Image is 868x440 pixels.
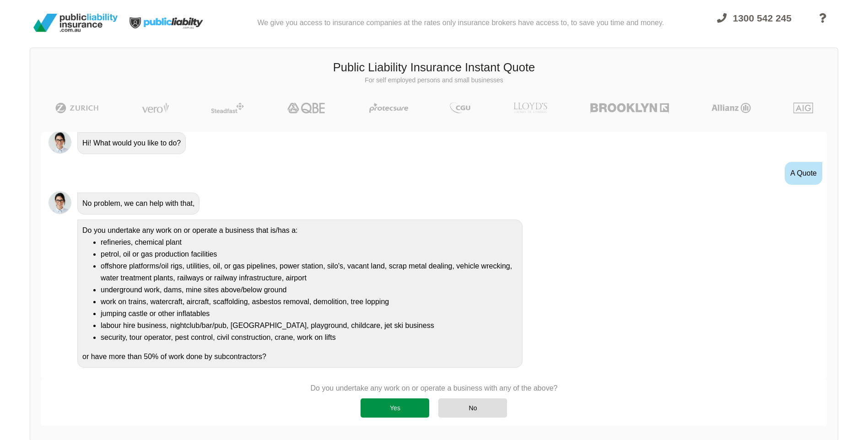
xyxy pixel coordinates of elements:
[101,320,518,332] li: labour hire business, nightclub/bar/pub, [GEOGRAPHIC_DATA], playground, childcare, jet ski business
[587,102,672,113] img: Brooklyn | Public Liability Insurance
[446,102,474,113] img: CGU | Public Liability Insurance
[790,102,817,113] img: AIG | Public Liability Insurance
[77,132,186,154] div: Hi! What would you like to do?
[361,398,429,418] div: Yes
[101,236,518,248] li: refineries, chemical plant
[101,248,518,260] li: petrol, oil or gas production facilities
[37,76,831,85] p: For self employed persons and small businesses
[77,220,523,368] div: Do you undertake any work on or operate a business that is/has a: or have more than 50% of work d...
[508,102,552,113] img: LLOYD's | Public Liability Insurance
[438,398,507,418] div: No
[785,162,822,185] div: A Quote
[282,102,331,113] img: QBE | Public Liability Insurance
[30,10,121,36] img: Public Liability Insurance
[101,296,518,308] li: work on trains, watercraft, aircraft, scaffolding, asbestos removal, demolition, tree lopping
[101,260,518,284] li: offshore platforms/oil rigs, utilities, oil, or gas pipelines, power station, silo's, vacant land...
[101,284,518,296] li: underground work, dams, mine sites above/below ground
[709,7,800,42] a: 1300 542 245
[366,102,412,113] img: Protecsure | Public Liability Insurance
[49,191,71,214] img: Chatbot | PLI
[707,102,755,113] img: Allianz | Public Liability Insurance
[37,59,831,76] h3: Public Liability Insurance Instant Quote
[733,13,792,23] span: 1300 542 245
[101,332,518,343] li: security, tour operator, pest control, civil construction, crane, work on lifts
[49,131,71,154] img: Chatbot | PLI
[138,102,173,113] img: Vero | Public Liability Insurance
[311,383,558,393] p: Do you undertake any work on or operate a business with any of the above?
[51,102,103,113] img: Zurich | Public Liability Insurance
[257,4,664,42] div: We give you access to insurance companies at the rates only insurance brokers have access to, to ...
[77,193,199,215] div: No problem, we can help with that,
[101,308,518,320] li: jumping castle or other inflatables
[121,4,213,42] img: Public Liability Insurance Light
[207,102,248,113] img: Steadfast | Public Liability Insurance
